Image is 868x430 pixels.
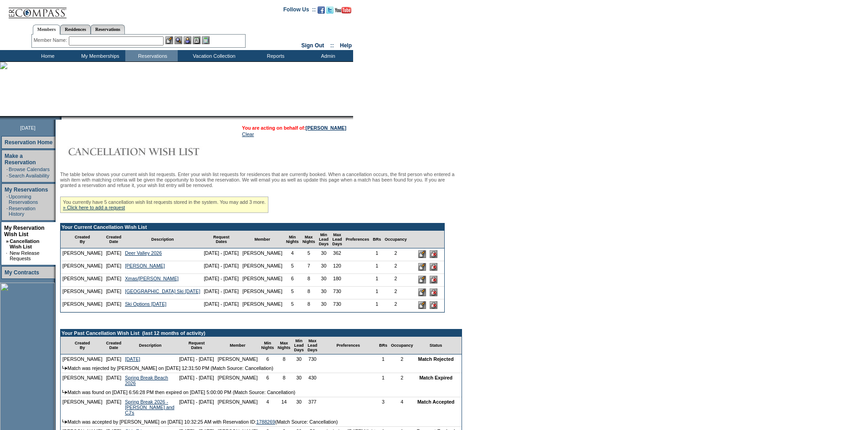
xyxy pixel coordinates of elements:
[284,299,301,312] td: 5
[216,337,260,354] td: Member
[242,125,346,131] span: You are acting on behalf of:
[241,231,284,248] td: Member
[248,50,301,61] td: Reports
[61,397,104,417] td: [PERSON_NAME]
[318,6,325,14] img: Become our fan on Facebook
[125,356,140,362] a: [DATE]
[62,366,67,370] img: arrow.gif
[317,299,331,312] td: 30
[330,261,344,274] td: 120
[62,390,67,394] img: arrow.gif
[335,7,351,14] img: Subscribe to our YouTube Channel
[61,274,104,287] td: [PERSON_NAME]
[61,329,462,337] td: Your Past Cancellation Wish List (last 12 months of activity)
[104,261,123,274] td: [DATE]
[62,116,62,120] img: blank.gif
[104,274,123,287] td: [DATE]
[418,250,426,258] input: Edit this Request
[125,250,162,256] a: Deer Valley 2026
[123,337,177,354] td: Description
[335,9,351,15] a: Subscribe to our YouTube Channel
[60,142,242,161] img: Cancellation Wish List
[204,301,239,307] nobr: [DATE] - [DATE]
[179,356,214,362] nobr: [DATE] - [DATE]
[20,125,36,131] span: [DATE]
[306,397,319,417] td: 377
[6,173,8,178] td: ·
[241,274,284,287] td: [PERSON_NAME]
[216,397,260,417] td: [PERSON_NAME]
[61,287,104,299] td: [PERSON_NAME]
[383,274,409,287] td: 2
[301,261,317,274] td: 7
[418,276,426,283] input: Edit this Request
[61,373,104,388] td: [PERSON_NAME]
[371,231,383,248] td: BRs
[330,299,344,312] td: 730
[241,248,284,261] td: [PERSON_NAME]
[306,354,319,364] td: 730
[5,153,36,166] a: Make a Reservation
[371,261,383,274] td: 1
[91,25,125,34] a: Reservations
[430,263,437,271] input: Delete this Request
[104,299,123,312] td: [DATE]
[6,167,8,172] td: ·
[276,373,292,388] td: 8
[344,231,371,248] td: Preferences
[301,231,317,248] td: Max Nights
[276,354,292,364] td: 8
[179,399,214,405] nobr: [DATE] - [DATE]
[301,299,317,312] td: 8
[61,248,104,261] td: [PERSON_NAME]
[4,225,45,238] a: My Reservation Wish List
[125,263,165,268] a: [PERSON_NAME]
[284,231,301,248] td: Min Nights
[73,50,125,61] td: My Memberships
[125,276,179,281] a: Xmas/[PERSON_NAME]
[62,420,67,424] img: arrow.gif
[204,250,239,256] nobr: [DATE] - [DATE]
[319,337,377,354] td: Preferences
[60,197,268,213] div: You currently have 5 cancellation wish list requests stored in the system. You may add 3 more.
[34,36,69,44] div: Member Name:
[301,274,317,287] td: 8
[60,25,91,34] a: Residences
[61,388,462,397] td: Match was found on [DATE] 6:56:28 PM then expired on [DATE] 5:00:00 PM (Match Source: Cancellation)
[204,288,239,294] nobr: [DATE] - [DATE]
[306,373,319,388] td: 430
[415,337,457,354] td: Status
[241,287,284,299] td: [PERSON_NAME]
[330,248,344,261] td: 362
[418,356,454,362] nobr: Match Rejected
[242,132,254,137] a: Clear
[204,276,239,281] nobr: [DATE] - [DATE]
[123,231,202,248] td: Description
[202,36,210,44] img: b_calculator.gif
[9,167,50,172] a: Browse Calendars
[389,354,415,364] td: 2
[9,173,49,178] a: Search Availability
[371,287,383,299] td: 1
[5,269,39,276] a: My Contracts
[430,276,437,283] input: Delete this Request
[389,373,415,388] td: 2
[61,354,104,364] td: [PERSON_NAME]
[125,288,200,294] a: [GEOGRAPHIC_DATA] Ski [DATE]
[306,337,319,354] td: Max Lead Days
[178,50,248,61] td: Vacation Collection
[377,337,389,354] td: BRs
[104,287,123,299] td: [DATE]
[193,36,200,44] img: Reservations
[104,373,123,388] td: [DATE]
[9,206,36,217] a: Reservation History
[259,354,276,364] td: 6
[326,6,334,14] img: Follow us on Twitter
[417,399,454,405] nobr: Match Accepted
[6,238,9,244] b: »
[301,287,317,299] td: 8
[292,397,306,417] td: 30
[371,248,383,261] td: 1
[284,287,301,299] td: 5
[306,125,346,131] a: [PERSON_NAME]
